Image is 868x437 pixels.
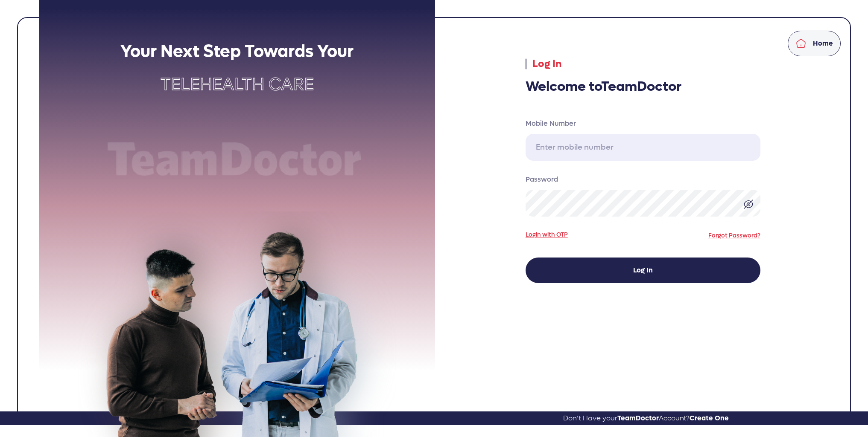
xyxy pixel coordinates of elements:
a: Don’t Have yourTeamDoctorAccount?Create One [563,411,729,425]
p: Telehealth Care [39,72,435,97]
label: Mobile Number [526,119,760,129]
label: Password [526,174,760,185]
a: Home [788,31,841,56]
img: eye [743,199,754,209]
h2: Your Next Step Towards Your [39,41,435,61]
button: Log In [526,258,760,283]
p: Home [813,38,833,49]
span: TeamDoctor [617,414,659,423]
a: Login with OTP [526,230,568,239]
h3: Welcome to [526,78,760,95]
img: home.svg [796,38,806,49]
input: Enter mobile number [526,134,760,161]
span: TeamDoctor [601,78,681,96]
span: Create One [690,414,729,423]
a: Forgot Password? [708,232,760,240]
img: Team doctor text [97,138,377,182]
p: Log In [526,56,760,72]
